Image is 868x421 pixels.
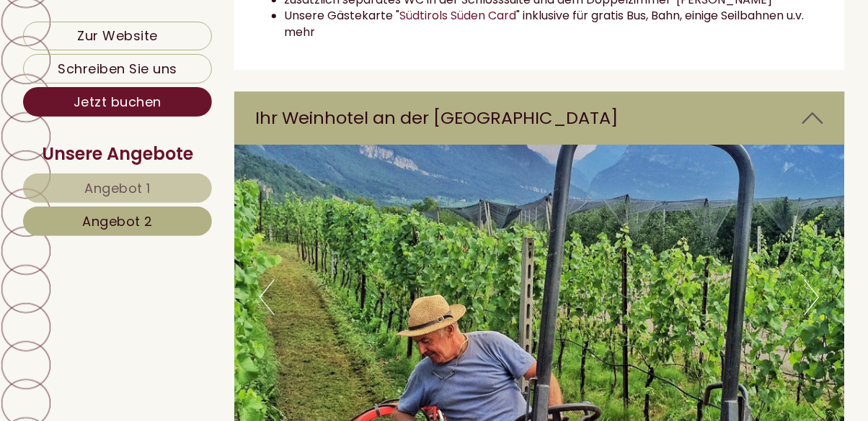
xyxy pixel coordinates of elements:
[805,279,820,315] button: Next
[23,142,212,166] div: Unsere Angebote
[22,45,250,56] div: Hotel Tenz
[11,42,257,86] div: Guten Tag, wie können wir Ihnen helfen?
[260,279,275,315] button: Previous
[256,11,313,35] div: [DATE]
[285,8,824,41] li: Unsere Gästekarte " " inklusive für gratis Bus, Bahn, einige Seilbahnen u.v. mehr
[23,54,212,83] a: Schreiben Sie uns
[84,179,151,197] span: Angebot 1
[234,91,846,145] div: Ihr Weinhotel an der [GEOGRAPHIC_DATA]
[23,22,212,50] a: Zur Website
[22,73,250,83] small: 08:26
[473,375,568,404] button: Senden
[400,7,517,24] a: Südtirols Süden Card
[23,87,212,117] a: Jetzt buchen
[82,212,153,230] span: Angebot 2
